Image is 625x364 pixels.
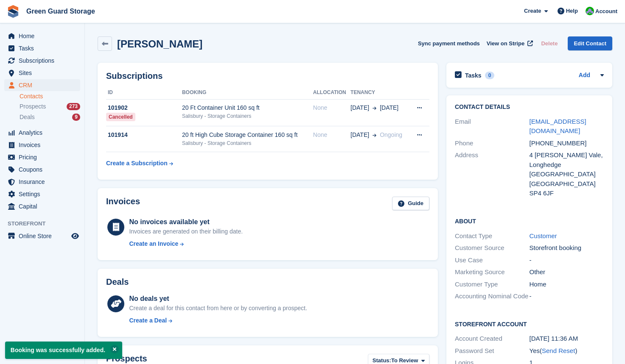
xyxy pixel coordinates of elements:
span: Home [19,30,70,42]
h2: Subscriptions [106,71,429,81]
a: View on Stripe [483,36,535,50]
a: Customer [530,232,557,239]
div: 101902 [106,103,182,112]
div: None [313,103,350,112]
span: Insurance [19,176,70,188]
h2: About [455,217,604,225]
a: menu [4,230,80,242]
div: None [313,131,350,139]
div: 9 [72,114,80,121]
div: Account Created [455,334,530,344]
div: - [530,292,604,301]
div: - [530,256,604,265]
img: stora-icon-8386f47178a22dfd0bd8f6a31ec36ba5ce8667c1dd55bd0f319d3a0aa187defe.svg [7,5,20,18]
p: Booking was successfully added. [5,342,122,359]
span: Pricing [19,151,70,163]
h2: Deals [106,277,129,287]
span: ( ) [540,347,577,354]
span: CRM [19,79,70,91]
span: Capital [19,200,70,212]
a: menu [4,30,80,42]
div: 0 [485,72,495,79]
a: Prospects 273 [20,102,80,111]
a: menu [4,139,80,151]
div: Marketing Source [455,267,530,277]
div: Phone [455,139,530,148]
h2: Tasks [465,72,482,79]
span: [DATE] [350,103,369,112]
th: Tenancy [350,86,409,100]
span: Help [566,7,578,15]
a: Green Guard Storage [23,4,98,18]
button: Delete [538,36,561,50]
div: Customer Source [455,243,530,253]
span: Account [595,7,617,16]
a: Add [579,71,590,81]
th: ID [106,86,182,100]
div: Address [455,150,530,198]
div: Salisbury - Storage Containers [182,139,313,147]
span: [DATE] [380,103,398,112]
span: Sites [19,67,70,79]
span: Coupons [19,164,70,175]
div: Salisbury - Storage Containers [182,112,313,120]
h2: Invoices [106,197,140,211]
a: menu [4,200,80,212]
a: Edit Contact [568,36,612,50]
span: Invoices [19,139,70,151]
a: menu [4,176,80,188]
div: 20 Ft Container Unit 160 sq ft [182,103,313,112]
a: menu [4,55,80,67]
span: Tasks [19,42,70,54]
a: Deals 9 [20,113,80,122]
div: SP4 6JF [530,189,604,198]
span: Online Store [19,230,70,242]
div: Email [455,117,530,136]
span: Create [524,7,541,15]
a: menu [4,67,80,79]
a: Create an Invoice [129,239,243,248]
div: No invoices available yet [129,217,243,227]
div: Yes [530,346,604,356]
div: [DATE] 11:36 AM [530,334,604,344]
span: Settings [19,188,70,200]
a: Contacts [20,92,80,100]
a: menu [4,79,80,91]
div: Invoices are generated on their billing date. [129,227,243,236]
div: [PHONE_NUMBER] [530,139,604,148]
div: No deals yet [129,294,307,304]
a: menu [4,42,80,54]
img: Jonathan Bailey [586,7,594,15]
div: [GEOGRAPHIC_DATA] [530,179,604,189]
div: 20 ft High Cube Storage Container 160 sq ft [182,131,313,139]
a: Send Reset [542,347,575,354]
div: Cancelled [106,113,135,121]
div: Storefront booking [530,243,604,253]
div: 4 [PERSON_NAME] Vale, Longhedge [530,150,604,169]
button: Sync payment methods [418,36,480,50]
a: Create a Deal [129,316,307,325]
h2: Storefront Account [455,320,604,328]
div: Create a deal for this contact from here or by converting a prospect. [129,304,307,313]
span: Subscriptions [19,55,70,67]
div: 273 [67,103,80,110]
span: Prospects [20,103,46,111]
h2: [PERSON_NAME] [117,38,202,50]
span: Storefront [8,220,84,228]
a: menu [4,164,80,175]
a: Create a Subscription [106,156,173,171]
div: Create a Deal [129,316,167,325]
div: 101914 [106,131,182,139]
th: Booking [182,86,313,100]
div: Home [530,280,604,289]
span: Deals [20,113,35,121]
div: Customer Type [455,280,530,289]
th: Allocation [313,86,350,100]
a: Guide [392,197,429,211]
div: Other [530,267,604,277]
div: Use Case [455,256,530,265]
h2: Contact Details [455,104,604,111]
a: Preview store [70,231,80,241]
div: [GEOGRAPHIC_DATA] [530,169,604,179]
span: Analytics [19,127,70,139]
